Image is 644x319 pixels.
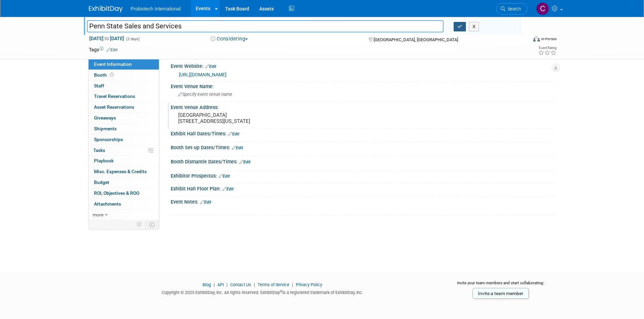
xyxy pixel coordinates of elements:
span: to [103,36,110,41]
button: Considering [208,35,251,43]
span: Staff [94,83,104,88]
div: Event Rating [538,46,556,50]
div: Invite your team members and start collaborating: [446,280,555,290]
span: Specify event venue name [178,92,232,97]
span: Booth not reserved yet [109,72,115,77]
a: Attachments [89,199,159,209]
a: Booth [89,70,159,80]
span: (2 days) [125,37,140,41]
span: Booth [94,72,115,78]
span: [GEOGRAPHIC_DATA], [GEOGRAPHIC_DATA] [374,37,458,42]
a: Edit [239,160,251,164]
a: Sponsorships [89,134,159,145]
span: | [290,282,295,287]
div: Exhibit Hall Floor Plan: [171,184,555,192]
div: Event Venue Name: [171,81,555,90]
span: Travel Reservations [94,94,135,99]
a: Contact Us [230,282,251,287]
span: Misc. Expenses & Credits [94,169,147,174]
div: Event Notes: [171,197,555,206]
a: Edit [106,48,118,52]
a: API [217,282,224,287]
span: Attachments [94,201,121,207]
span: Sponsorships [94,137,123,142]
span: Budget [94,180,109,185]
span: ROI, Objectives & ROO [94,190,139,196]
a: Edit [200,200,211,205]
span: Event Information [94,61,132,67]
span: Probiotech International [131,6,181,11]
a: Event Information [89,59,159,70]
a: Privacy Policy [296,282,322,287]
pre: [GEOGRAPHIC_DATA] [STREET_ADDRESS][US_STATE] [178,112,324,124]
div: Copyright © 2025 ExhibitDay, Inc. All rights reserved. ExhibitDay is a registered trademark of Ex... [89,288,436,296]
span: Shipments [94,126,117,131]
td: Toggle Event Tabs [145,220,159,229]
a: Edit [205,64,216,69]
button: X [469,22,479,31]
span: [DATE] [DATE] [89,35,124,42]
span: | [252,282,257,287]
a: Staff [89,81,159,91]
a: Playbook [89,156,159,166]
sup: ® [280,290,282,293]
div: In-Person [541,36,557,42]
a: Giveaways [89,113,159,123]
a: Shipments [89,124,159,134]
div: Booth Dismantle Dates/Times: [171,157,555,165]
div: Booth Set-up Dates/Times: [171,142,555,151]
a: Invite a team member [473,288,529,299]
img: ExhibitDay [89,6,123,12]
div: Exhibitor Prospectus: [171,171,555,180]
div: Event Format [487,35,557,45]
span: Playbook [94,158,114,163]
a: Edit [228,132,239,136]
img: Candice Blue [536,2,549,15]
a: Budget [89,177,159,188]
a: Misc. Expenses & Credits [89,166,159,177]
img: Format-Inperson.png [533,36,540,42]
span: Asset Reservations [94,104,134,110]
span: Tasks [93,148,105,153]
a: Edit [232,145,243,150]
a: Tasks [89,145,159,156]
a: Search [496,3,527,15]
span: | [212,282,216,287]
span: Search [505,6,521,11]
div: Event Venue Address: [171,102,555,111]
a: Blog [202,282,211,287]
a: ROI, Objectives & ROO [89,188,159,198]
div: Exhibit Hall Dates/Times: [171,129,555,137]
a: Asset Reservations [89,102,159,112]
a: Terms of Service [258,282,289,287]
a: Edit [222,187,234,191]
span: Giveaways [94,115,116,121]
span: | [225,282,229,287]
span: more [93,212,103,217]
a: [URL][DOMAIN_NAME] [179,72,226,77]
td: Tags [89,46,118,53]
td: Personalize Event Tab Strip [134,220,145,229]
a: Edit [219,174,230,179]
a: Travel Reservations [89,91,159,102]
a: more [89,210,159,220]
div: Event Website: [171,61,555,70]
